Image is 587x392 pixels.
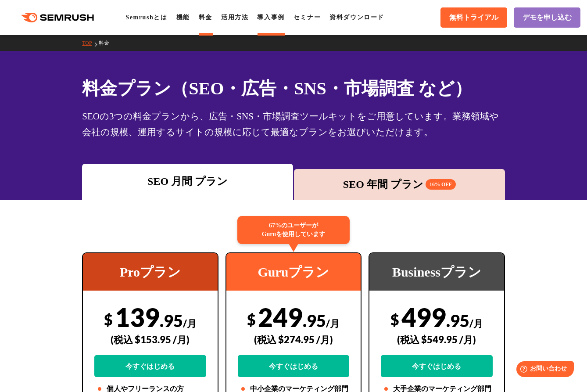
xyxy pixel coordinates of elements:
[226,253,361,291] div: Guruプラン
[381,302,492,377] div: 499
[509,358,577,382] iframe: Help widget launcher
[326,317,340,329] span: /月
[176,14,190,21] a: 機能
[449,13,498,22] span: 無料トライアル
[160,310,183,331] span: .95
[426,179,456,190] span: 16% OFF
[514,7,580,28] a: デモを申し込む
[83,253,217,291] div: Proプラン
[381,355,492,377] a: 今すぐはじめる
[238,355,349,377] a: 今すぐはじめる
[381,324,492,355] div: (税込 $549.95 /月)
[221,14,248,21] a: 活用方法
[238,302,349,377] div: 249
[199,14,212,21] a: 料金
[238,324,349,355] div: (税込 $274.95 /月)
[446,310,469,331] span: .95
[440,7,507,28] a: 無料トライアル
[104,310,113,328] span: $
[469,317,483,329] span: /月
[369,253,504,291] div: Businessプラン
[82,40,98,46] a: TOP
[125,14,167,21] a: Semrushとは
[86,173,289,189] div: SEO 月間 プラン
[94,324,206,355] div: (税込 $153.95 /月)
[298,176,501,192] div: SEO 年間 プラン
[82,108,505,140] div: SEOの3つの料金プランから、広告・SNS・市場調査ツールキットをご用意しています。業務領域や会社の規模、運用するサイトの規模に応じて最適なプランをお選びいただけます。
[523,13,572,22] span: デモを申し込む
[390,310,399,328] span: $
[257,14,284,21] a: 導入事例
[247,310,256,328] span: $
[99,40,116,46] a: 料金
[293,14,321,21] a: セミナー
[303,310,326,331] span: .95
[82,76,505,101] h1: 料金プラン（SEO・広告・SNS・市場調査 など）
[94,355,206,377] a: 今すぐはじめる
[329,14,384,21] a: 資料ダウンロード
[237,216,350,244] div: 67%のユーザーが Guruを使用しています
[183,317,197,329] span: /月
[94,302,206,377] div: 139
